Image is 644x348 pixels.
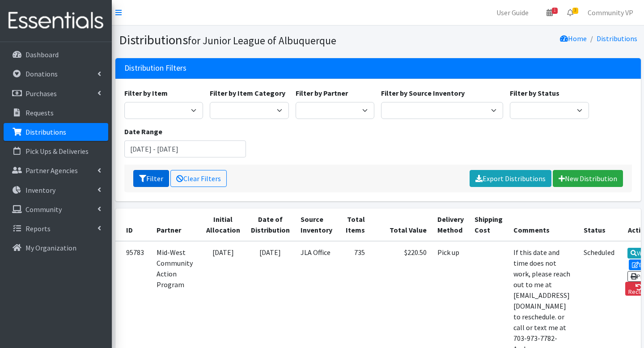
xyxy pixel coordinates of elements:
p: Pick Ups & Deliveries [25,147,89,156]
label: Filter by Source Inventory [381,88,465,98]
span: 1 [552,8,558,14]
a: Purchases [4,85,108,102]
input: January 1, 2011 - December 31, 2011 [124,140,246,157]
p: Purchases [25,89,57,98]
a: Export Distributions [470,170,551,187]
small: for Junior League of Albuquerque [188,34,336,47]
img: HumanEssentials [4,6,108,36]
h1: Distributions [119,32,375,48]
h3: Distribution Filters [124,64,186,73]
button: Filter [133,170,169,187]
th: Delivery Method [432,208,469,241]
a: Clear Filters [170,170,227,187]
a: Reports [4,220,108,238]
p: Distributions [25,127,66,136]
th: Shipping Cost [469,208,508,241]
th: Partner [151,208,201,241]
p: Requests [25,108,54,117]
a: Partner Agencies [4,161,108,179]
label: Filter by Status [510,88,559,98]
p: Donations [25,69,58,78]
th: Date of Distribution [246,208,295,241]
span: 3 [572,8,578,14]
th: Comments [508,208,578,241]
p: Reports [25,224,51,233]
label: Filter by Partner [296,88,348,98]
a: Distributions [4,123,108,141]
p: Community [25,205,62,214]
label: Filter by Item Category [210,88,285,98]
th: Total Value [370,208,432,241]
a: Home [560,34,587,43]
a: Pick Ups & Deliveries [4,142,108,160]
a: My Organization [4,239,108,257]
a: Donations [4,65,108,83]
a: 1 [539,4,560,21]
p: Partner Agencies [25,166,78,175]
a: User Guide [489,4,536,21]
a: Community VP [580,4,640,21]
th: Initial Allocation [201,208,246,241]
a: New Distribution [553,170,623,187]
a: Dashboard [4,46,108,64]
p: Inventory [25,186,55,195]
a: Requests [4,104,108,122]
p: My Organization [25,243,76,252]
a: Community [4,200,108,218]
th: Source Inventory [295,208,338,241]
th: ID [115,208,151,241]
label: Date Range [124,126,162,137]
th: Status [578,208,620,241]
a: Distributions [597,34,637,43]
label: Filter by Item [124,88,168,98]
p: Dashboard [25,50,59,59]
th: Total Items [338,208,370,241]
a: Inventory [4,181,108,199]
a: 3 [560,4,580,21]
